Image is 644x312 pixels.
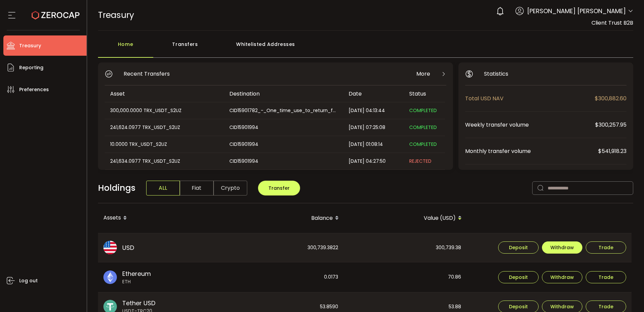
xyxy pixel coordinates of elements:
span: Log out [19,276,38,286]
span: USD [122,243,134,252]
span: ALL [146,181,180,196]
div: [DATE] 01:08:14 [343,140,404,148]
span: Deposit [509,245,528,250]
span: Deposit [509,275,528,280]
span: Total USD NAV [465,94,595,103]
span: Ethereum [122,269,151,278]
span: $300,882.60 [595,94,626,103]
span: Client Trust B2B [591,19,633,27]
iframe: Chat Widget [610,280,644,312]
span: ETH [122,278,151,285]
div: CID15901994 [224,124,343,131]
span: $300,257.95 [595,121,626,129]
span: Withdraw [550,304,574,309]
span: Deposit [509,304,528,309]
div: 0.0173 [221,262,344,292]
span: COMPLETED [409,141,437,148]
button: Trade [586,241,626,254]
span: Treasury [19,41,41,51]
button: Deposit [498,241,539,254]
div: Destination [224,90,343,98]
button: Withdraw [542,271,582,283]
span: Recent Transfers [124,70,170,78]
div: CID15901994 [224,140,343,148]
button: Deposit [498,271,539,283]
div: Home [98,37,153,58]
button: Withdraw [542,241,582,254]
div: Status [404,90,445,98]
div: 300,739.3822 [221,233,344,262]
span: Withdraw [550,275,574,280]
div: [DATE] 04:27:50 [343,157,404,165]
span: Weekly transfer volume [465,121,595,129]
span: REJECTED [409,158,431,164]
div: [DATE] 07:25:08 [343,124,404,131]
span: Withdraw [550,245,574,250]
div: 70.86 [344,262,466,292]
span: COMPLETED [409,107,437,114]
div: Balance [221,212,344,224]
div: [DATE] 04:13:44 [343,107,404,114]
div: Date [343,90,404,98]
span: Trade [599,304,613,309]
div: CID15901994 [224,157,343,165]
span: Tether USD [122,298,155,308]
span: Statistics [484,70,508,78]
img: eth_portfolio.svg [103,270,117,284]
span: Fiat [180,181,214,196]
span: Transfer [268,185,290,191]
button: Trade [586,271,626,283]
span: Reporting [19,63,43,73]
div: Transfers [153,37,217,58]
span: [PERSON_NAME] [PERSON_NAME] [527,6,626,16]
div: Value (USD) [344,212,467,224]
div: 300,000.0000 TRX_USDT_S2UZ [105,107,223,114]
div: Asset [105,90,224,98]
span: COMPLETED [409,124,437,131]
img: usd_portfolio.svg [103,241,117,254]
span: More [416,70,430,78]
div: 241,634.0977 TRX_USDT_S2UZ [105,157,223,165]
button: Transfer [258,181,300,196]
div: 300,739.38 [344,233,466,262]
span: Monthly transfer volume [465,147,598,155]
span: $541,918.23 [598,147,626,155]
span: Trade [599,275,613,280]
div: Assets [98,212,221,224]
span: Preferences [19,85,49,95]
div: Whitelisted Addresses [217,37,314,58]
span: Crypto [214,181,247,196]
span: Trade [599,245,613,250]
span: Holdings [98,182,135,194]
div: 10.0000 TRX_USDT_S2UZ [105,140,223,148]
span: Treasury [98,9,134,21]
div: CID15901782_-_One_time_use_to_return_funds [224,107,343,114]
div: 241,624.0977 TRX_USDT_S2UZ [105,124,223,131]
